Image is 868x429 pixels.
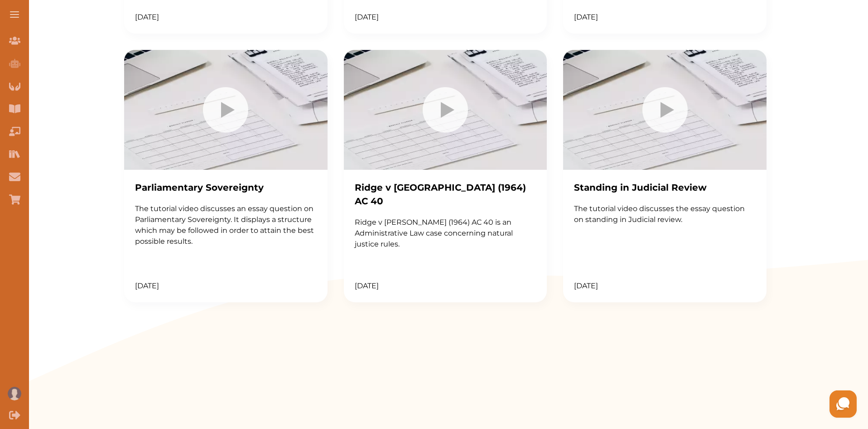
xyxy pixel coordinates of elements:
[651,388,859,420] iframe: HelpCrunch
[563,50,767,170] img: image
[574,203,756,225] p: The tutorial video discusses the essay question on standing in Judicial review.
[124,50,328,170] img: image
[135,281,159,291] p: [DATE]
[355,12,379,23] p: [DATE]
[423,87,468,133] img: imagefb
[574,12,598,23] p: [DATE]
[355,181,536,208] p: Ridge v [GEOGRAPHIC_DATA] (1964) AC 40
[8,387,21,400] img: User profile
[203,87,248,133] img: imagefb
[355,217,536,250] p: Ridge v [PERSON_NAME] (1964) AC 40 is an Administrative Law case concerning natural justice rules.
[574,281,598,291] p: [DATE]
[135,203,317,247] p: The tutorial video discusses an essay question on Parliamentary Sovereignty. It displays a struct...
[135,181,317,194] p: Parliamentary Sovereignty
[574,181,756,194] p: Standing in Judicial Review
[642,87,688,133] img: imagefb
[135,12,159,23] p: [DATE]
[355,281,379,291] p: [DATE]
[344,50,547,170] img: image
